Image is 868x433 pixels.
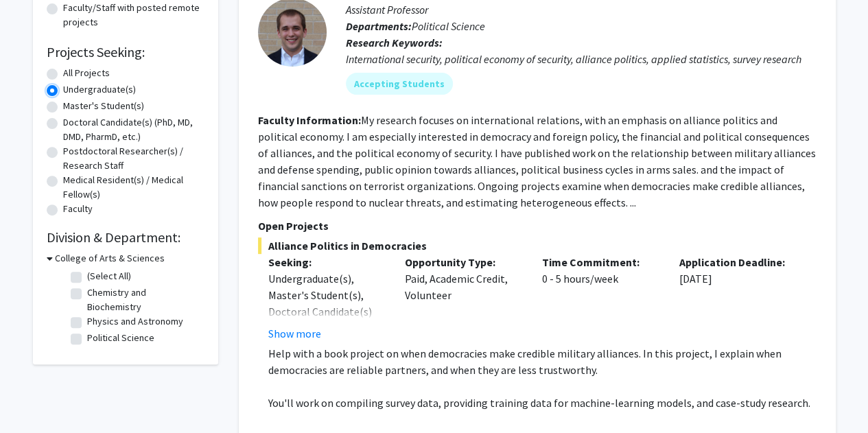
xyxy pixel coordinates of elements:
[87,314,183,329] label: Physics and Astronomy
[87,269,131,283] label: (Select All)
[258,113,816,209] fg-read-more: My research focuses on international relations, with an emphasis on alliance politics and politic...
[47,229,204,246] h2: Division & Department:
[47,44,204,60] h2: Projects Seeking:
[63,99,144,113] label: Master's Student(s)
[10,371,58,423] iframe: Chat
[268,395,817,411] p: You'll work on compiling survey data, providing training data for machine-learning models, and ca...
[268,270,385,353] div: Undergraduate(s), Master's Student(s), Doctoral Candidate(s) (PhD, MD, DMD, PharmD, etc.)
[268,345,817,378] p: Help with a book project on when democracies make credible military alliances. In this project, I...
[346,73,453,95] mat-chip: Accepting Students
[669,254,806,342] div: [DATE]
[346,1,817,18] p: Assistant Professor
[346,19,412,33] b: Departments:
[412,19,485,33] span: Political Science
[87,285,201,314] label: Chemistry and Biochemistry
[63,82,136,97] label: Undergraduate(s)
[532,254,669,342] div: 0 - 5 hours/week
[346,51,817,67] div: International security, political economy of security, alliance politics, applied statistics, sur...
[405,254,521,270] p: Opportunity Type:
[258,113,361,127] b: Faculty Information:
[63,66,110,80] label: All Projects
[258,237,817,254] span: Alliance Politics in Democracies
[679,254,796,270] p: Application Deadline:
[258,218,817,234] p: Open Projects
[55,251,165,266] h3: College of Arts & Sciences
[63,202,93,216] label: Faculty
[63,1,204,30] label: Faculty/Staff with posted remote projects
[395,254,532,342] div: Paid, Academic Credit, Volunteer
[63,173,204,202] label: Medical Resident(s) / Medical Fellow(s)
[63,144,204,173] label: Postdoctoral Researcher(s) / Research Staff
[63,115,204,144] label: Doctoral Candidate(s) (PhD, MD, DMD, PharmD, etc.)
[268,325,321,342] button: Show more
[542,254,659,270] p: Time Commitment:
[346,36,443,49] b: Research Keywords:
[268,254,385,270] p: Seeking:
[87,331,154,345] label: Political Science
